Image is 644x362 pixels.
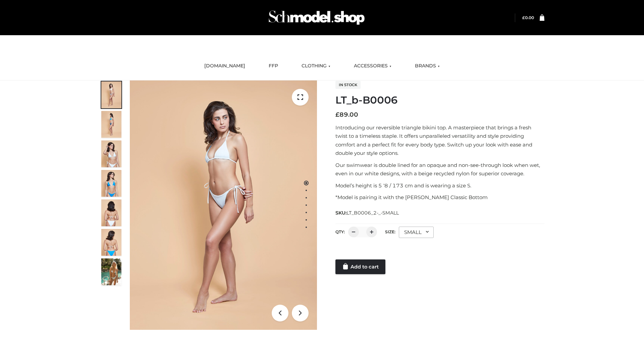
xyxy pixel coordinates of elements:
[199,59,250,73] a: [DOMAIN_NAME]
[101,258,121,285] img: Arieltop_CloudNine_AzureSky2.jpg
[101,229,121,256] img: ArielClassicBikiniTop_CloudNine_AzureSky_OW114ECO_8-scaled.jpg
[264,59,283,73] a: FFP
[335,181,544,190] p: Model’s height is 5 ‘8 / 173 cm and is wearing a size S.
[297,59,335,73] a: CLOTHING
[385,229,395,234] label: Size:
[335,81,361,89] span: In stock
[335,229,345,234] label: QTY:
[335,123,544,158] p: Introducing our reversible triangle bikini top. A masterpiece that brings a fresh twist to a time...
[335,209,399,217] span: SKU:
[335,111,339,118] span: £
[101,199,121,226] img: ArielClassicBikiniTop_CloudNine_AzureSky_OW114ECO_7-scaled.jpg
[399,227,434,238] div: SMALL
[335,259,385,274] a: Add to cart
[335,161,544,178] p: Our swimwear is double lined for an opaque and non-see-through look when wet, even in our white d...
[349,59,396,73] a: ACCESSORIES
[101,81,121,108] img: ArielClassicBikiniTop_CloudNine_AzureSky_OW114ECO_1-scaled.jpg
[101,111,121,138] img: ArielClassicBikiniTop_CloudNine_AzureSky_OW114ECO_2-scaled.jpg
[410,59,445,73] a: BRANDS
[101,140,121,167] img: ArielClassicBikiniTop_CloudNine_AzureSky_OW114ECO_3-scaled.jpg
[130,80,317,330] img: ArielClassicBikiniTop_CloudNine_AzureSky_OW114ECO_1
[522,15,534,20] a: £0.00
[335,111,358,118] bdi: 89.00
[522,15,534,20] bdi: 0.00
[522,15,525,20] span: £
[266,4,367,31] img: Schmodel Admin 964
[335,193,544,202] p: *Model is pairing it with the [PERSON_NAME] Classic Bottom
[101,170,121,197] img: ArielClassicBikiniTop_CloudNine_AzureSky_OW114ECO_4-scaled.jpg
[335,94,544,106] h1: LT_b-B0006
[346,210,399,216] span: LT_B0006_2-_-SMALL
